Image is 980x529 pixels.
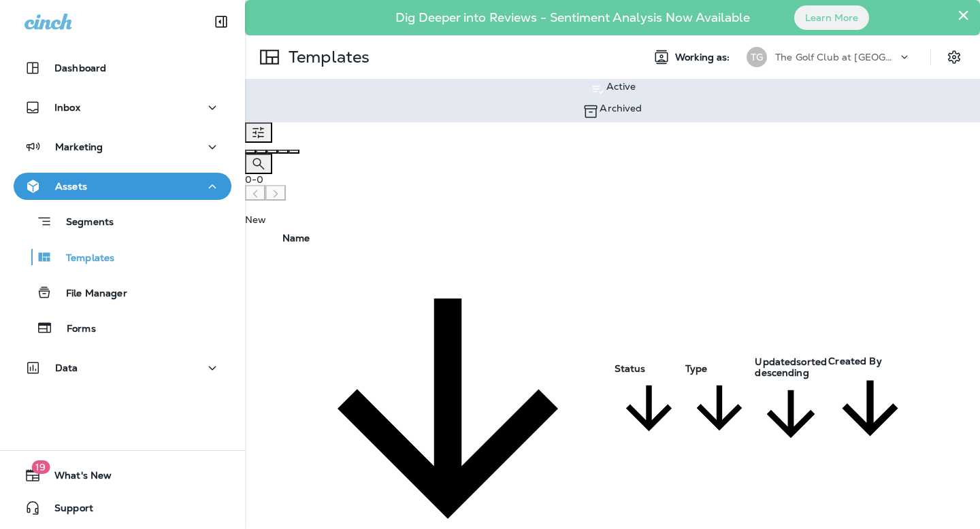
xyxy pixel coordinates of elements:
span: sorted descending [755,356,827,379]
p: File Manager [52,288,127,301]
p: Dashboard [54,63,106,73]
span: Updatedsorted descending [755,356,827,419]
p: Templates [52,252,114,265]
p: New [245,214,980,225]
span: Support [41,502,93,519]
button: Templates [14,243,231,271]
p: Data [55,362,78,373]
button: Assets [14,173,231,200]
button: Learn More [794,5,869,30]
span: Updated [755,356,796,368]
span: Working as: [675,52,733,63]
p: Dig Deeper into Reviews - Sentiment Analysis Now Available [356,16,789,20]
button: Data [14,354,231,381]
span: Name [282,232,613,413]
span: Name [282,232,310,244]
span: Status [615,362,684,413]
div: TG [747,47,767,67]
button: Settings [942,45,966,69]
p: Templates [283,47,370,67]
button: Segments [14,207,231,236]
button: Dashboard [14,54,231,82]
button: Inbox [14,94,231,121]
p: Marketing [55,141,103,152]
button: Close [957,4,970,26]
button: Search Templates [245,154,272,174]
span: 19 [31,460,50,474]
p: The Golf Club at [GEOGRAPHIC_DATA] [775,52,898,63]
button: Forms [14,313,231,342]
button: File Manager [14,278,231,307]
span: What's New [41,470,112,486]
span: Created By [828,355,912,413]
span: Type [685,362,754,413]
span: Type [685,362,708,375]
button: Support [14,494,231,522]
button: Marketing [14,133,231,160]
button: Filters [245,122,272,143]
p: Assets [55,181,87,192]
span: Status [615,362,646,375]
span: Created By [828,355,881,367]
p: Forms [53,323,96,336]
button: 19What's New [14,462,231,489]
p: Segments [52,216,114,230]
p: Inbox [54,102,80,113]
p: Active [606,81,636,92]
p: Archived [600,103,642,114]
div: 0 - 0 [245,174,977,185]
button: Collapse Sidebar [202,8,240,35]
